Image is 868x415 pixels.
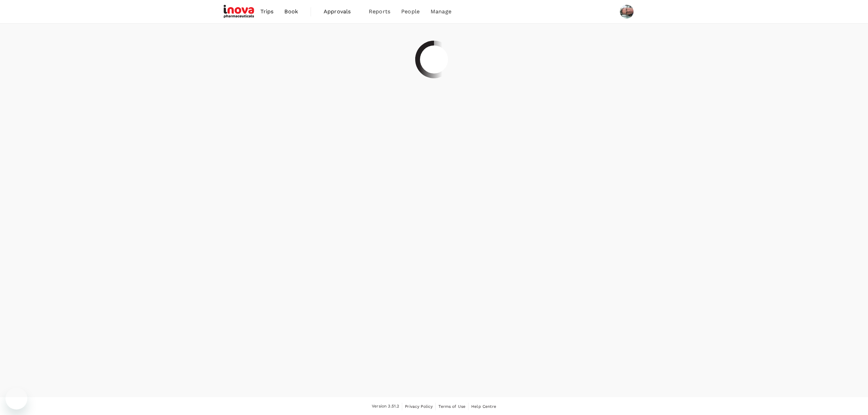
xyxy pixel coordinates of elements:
[372,403,399,410] span: Version 3.51.2
[284,8,298,16] span: Book
[405,404,433,409] span: Privacy Policy
[471,403,496,410] a: Help Centre
[260,8,274,16] span: Trips
[431,8,451,16] span: Manage
[405,403,433,410] a: Privacy Policy
[5,388,27,410] iframe: Button to launch messaging window
[369,8,390,16] span: Reports
[223,4,255,19] img: iNova Pharmaceuticals
[471,404,496,409] span: Help Centre
[324,8,358,16] span: Approvals
[438,403,465,410] a: Terms of Use
[620,5,634,18] img: Paul Smith
[401,8,420,16] span: People
[438,404,465,409] span: Terms of Use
